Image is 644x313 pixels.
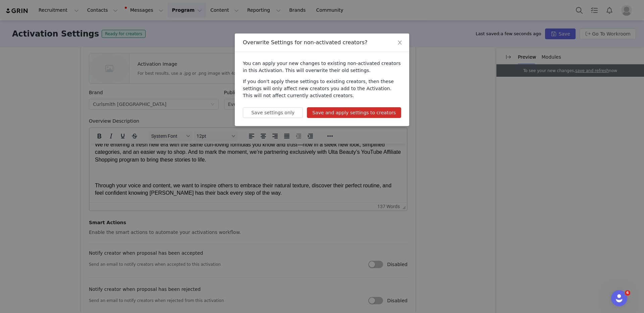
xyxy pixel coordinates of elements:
[243,107,303,118] button: Save settings only
[5,38,312,53] p: Through your voice and content, we want to inspire others to embrace their natural texture, disco...
[243,39,401,46] div: Overwrite Settings for non-activated creators?
[625,290,630,296] span: 6
[390,34,409,52] button: Close
[243,60,401,74] p: You can apply your new changes to existing non-activated creators in this Activation. This will o...
[307,107,401,118] button: Save and apply settings to creators
[611,290,627,306] iframe: Intercom live chat
[243,78,401,99] p: If you don't apply these settings to existing creators, then these settings will only affect new ...
[397,40,402,45] i: icon: close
